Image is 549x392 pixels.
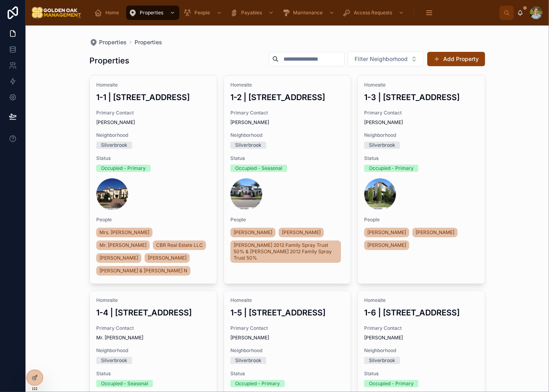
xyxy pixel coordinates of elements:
a: Mr. [PERSON_NAME] [96,240,150,250]
span: Status [230,370,345,377]
span: People [230,217,345,223]
span: [PERSON_NAME] [230,335,345,341]
span: CBR Real Estate LLC [156,242,203,248]
span: Home [105,10,119,16]
a: [PERSON_NAME] & [PERSON_NAME] N [96,266,190,276]
a: Maintenance [279,6,339,20]
a: [PERSON_NAME] 2012 Family Spray Trust 50% & [PERSON_NAME] 2012 Family Spray Trust 50% [230,240,341,263]
a: [PERSON_NAME] [364,228,409,237]
a: [PERSON_NAME] [96,253,141,263]
span: Neighborhood [364,347,478,354]
span: Payables [241,10,262,16]
h3: 1-2 | [STREET_ADDRESS] [230,91,345,103]
span: Neighborhood [96,347,210,354]
h1: Properties [89,55,129,66]
h3: 1-4 | [STREET_ADDRESS] [96,307,210,319]
span: [PERSON_NAME] [282,229,321,236]
span: [PERSON_NAME] [148,255,186,261]
a: Properties [126,6,179,20]
span: Primary Contact [230,110,345,116]
a: Home [92,6,125,20]
span: [PERSON_NAME] [234,229,272,236]
span: Status [230,155,345,162]
span: Maintenance [293,10,323,16]
a: CBR Real Estate LLC [153,240,206,250]
span: [PERSON_NAME] [367,242,406,248]
span: Homesite [364,297,478,303]
h3: 1-6 | [STREET_ADDRESS] [364,307,478,319]
span: [PERSON_NAME] [416,229,454,236]
div: Occupied - Primary [369,165,414,172]
span: Primary Contact [96,325,210,331]
a: Properties [135,38,162,46]
span: Filter Neighborhood [355,55,408,63]
span: Homesite [96,297,210,303]
span: People [194,10,210,16]
div: Occupied - Primary [101,165,146,172]
span: [PERSON_NAME] [367,229,406,236]
span: Primary Contact [364,110,478,116]
div: Occupied - Seasonal [235,165,282,172]
div: Silverbrook [101,357,127,364]
span: People [364,217,478,223]
span: Mr. [PERSON_NAME] [99,242,147,248]
div: Silverbrook [369,142,395,149]
span: [PERSON_NAME] [230,119,345,126]
img: App logo [32,6,81,19]
a: Homesite1-3 | [STREET_ADDRESS]Primary Contact[PERSON_NAME]NeighborhoodSilverbrookStatusOccupied -... [357,75,485,284]
span: [PERSON_NAME] [364,119,478,126]
span: Mrs. [PERSON_NAME] [99,229,149,236]
span: Primary Contact [230,325,345,331]
div: scrollable content [88,4,499,22]
a: Payables [228,6,278,20]
a: Mrs. [PERSON_NAME] [96,228,153,237]
span: Neighborhood [364,132,478,138]
a: Access Requests [340,6,408,20]
span: Access Requests [354,10,392,16]
div: Silverbrook [235,142,262,149]
span: Primary Contact [96,110,210,116]
span: Status [96,155,210,162]
span: People [96,217,210,223]
span: Neighborhood [96,132,210,138]
button: Select Button [348,51,424,67]
span: Homesite [230,82,345,88]
a: [PERSON_NAME] [412,228,458,237]
span: [PERSON_NAME] [96,119,210,126]
span: Mr. [PERSON_NAME] [96,335,210,341]
a: [PERSON_NAME] [230,228,275,237]
a: [PERSON_NAME] [364,240,409,250]
span: Properties [99,38,127,46]
div: Silverbrook [369,357,395,364]
span: [PERSON_NAME] & [PERSON_NAME] N [99,268,187,274]
a: [PERSON_NAME] [145,253,190,263]
span: Status [364,370,478,377]
h3: 1-5 | [STREET_ADDRESS] [230,307,345,319]
span: Properties [140,10,163,16]
h3: 1-3 | [STREET_ADDRESS] [364,91,478,103]
button: Add Property [427,52,485,66]
a: Homesite1-2 | [STREET_ADDRESS]Primary Contact[PERSON_NAME]NeighborhoodSilverbrookStatusOccupied -... [224,75,351,284]
a: Homesite1-1 | [STREET_ADDRESS]Primary Contact[PERSON_NAME]NeighborhoodSilverbrookStatusOccupied -... [89,75,217,284]
a: [PERSON_NAME] [279,228,324,237]
div: Silverbrook [101,142,127,149]
span: Homesite [364,82,478,88]
span: Homesite [96,82,210,88]
span: Status [364,155,478,162]
span: Homesite [230,297,345,303]
span: Primary Contact [364,325,478,331]
div: Occupied - Seasonal [101,380,148,387]
a: People [181,6,226,20]
span: [PERSON_NAME] [99,255,138,261]
div: Occupied - Primary [235,380,280,387]
span: [PERSON_NAME] 2012 Family Spray Trust 50% & [PERSON_NAME] 2012 Family Spray Trust 50% [234,242,338,261]
div: Silverbrook [235,357,262,364]
span: Status [96,370,210,377]
span: Neighborhood [230,347,345,354]
span: [PERSON_NAME] [364,335,478,341]
a: Properties [89,38,127,46]
span: Neighborhood [230,132,345,138]
div: Occupied - Primary [369,380,414,387]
